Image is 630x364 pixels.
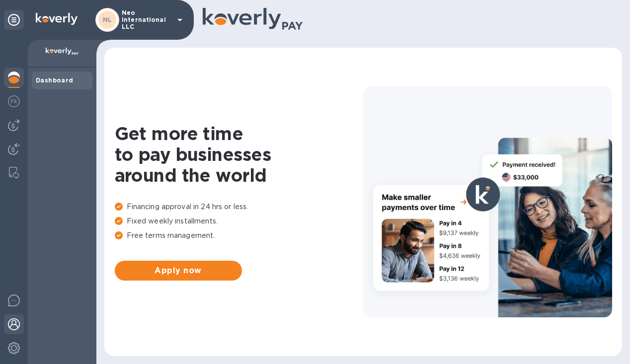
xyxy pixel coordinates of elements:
p: Financing approval in 24 hrs or less. [115,202,363,212]
img: Logo [36,13,78,25]
b: NL [103,16,112,23]
button: Apply now [115,261,242,281]
p: Neo International LLC [122,9,171,30]
p: Free terms management. [115,230,363,241]
div: Unpin categories [4,10,24,30]
b: Dashboard [36,76,74,84]
img: Foreign exchange [8,95,20,107]
h1: Get more time to pay businesses around the world [115,123,363,186]
span: Apply now [123,265,234,277]
p: Fixed weekly installments. [115,216,363,226]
